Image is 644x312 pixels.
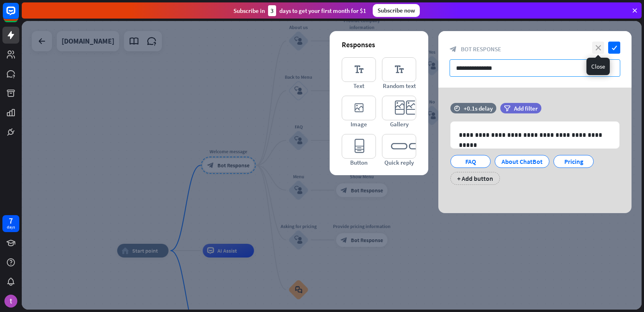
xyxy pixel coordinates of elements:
[464,105,493,112] div: +0.1s delay
[233,5,366,16] div: Subscribe in days to get your first month for $1
[457,155,484,168] div: FAQ
[6,3,31,27] button: Open LiveChat chat widget
[2,215,19,232] a: 7 days
[450,46,457,53] i: block_bot_response
[461,45,501,53] span: Bot Response
[504,105,510,111] i: filter
[9,217,13,224] div: 7
[7,224,15,230] div: days
[373,4,420,17] div: Subscribe now
[560,155,587,168] div: Pricing
[454,105,460,111] i: time
[268,5,276,16] div: 3
[502,155,543,168] div: About ChatBot
[514,105,538,112] span: Add filter
[592,42,604,54] i: close
[450,172,500,185] div: + Add button
[608,42,620,54] i: check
